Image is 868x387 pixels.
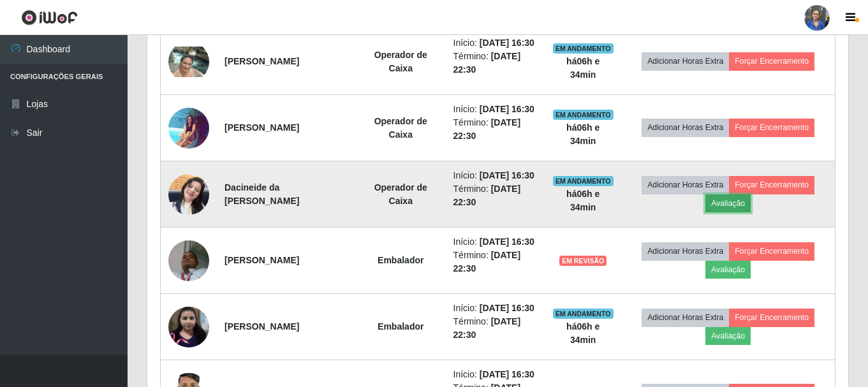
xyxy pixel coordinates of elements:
[453,249,538,275] li: Término:
[553,110,614,120] span: EM ANDAMENTO
[729,119,814,136] button: Forçar Encerramento
[642,176,729,194] button: Adicionar Horas Extra
[453,169,538,182] li: Início:
[729,52,814,70] button: Forçar Encerramento
[729,176,814,194] button: Forçar Encerramento
[705,327,751,345] button: Avaliação
[224,182,299,206] strong: Dacineide da [PERSON_NAME]
[453,36,538,50] li: Início:
[374,50,427,73] strong: Operador de Caixa
[224,321,299,332] strong: [PERSON_NAME]
[566,321,600,345] strong: há 06 h e 34 min
[453,235,538,249] li: Início:
[453,315,538,342] li: Término:
[168,233,209,288] img: 1710168469297.jpeg
[453,182,538,209] li: Término:
[374,116,427,140] strong: Operador de Caixa
[453,50,538,77] li: Término:
[168,167,209,221] img: 1752513386175.jpeg
[453,103,538,116] li: Início:
[224,56,299,66] strong: [PERSON_NAME]
[559,256,607,266] span: EM REVISÃO
[553,176,614,186] span: EM ANDAMENTO
[168,47,209,77] img: 1736556076274.jpeg
[553,43,614,54] span: EM ANDAMENTO
[480,237,534,247] time: [DATE] 16:30
[642,242,729,260] button: Adicionar Horas Extra
[480,170,534,180] time: [DATE] 16:30
[729,309,814,326] button: Forçar Encerramento
[642,309,729,326] button: Adicionar Horas Extra
[224,255,299,265] strong: [PERSON_NAME]
[642,52,729,70] button: Adicionar Horas Extra
[453,302,538,315] li: Início:
[553,309,614,319] span: EM ANDAMENTO
[453,368,538,381] li: Início:
[566,189,600,212] strong: há 06 h e 34 min
[480,38,534,48] time: [DATE] 16:30
[374,182,427,206] strong: Operador de Caixa
[705,261,751,279] button: Avaliação
[168,107,209,149] img: 1748991397943.jpeg
[21,10,78,26] img: CoreUI Logo
[705,194,751,212] button: Avaliação
[378,255,423,265] strong: Embalador
[566,56,600,80] strong: há 06 h e 34 min
[729,242,814,260] button: Forçar Encerramento
[566,122,600,146] strong: há 06 h e 34 min
[480,303,534,313] time: [DATE] 16:30
[642,119,729,136] button: Adicionar Horas Extra
[480,104,534,114] time: [DATE] 16:30
[168,307,209,347] img: 1725571179961.jpeg
[453,116,538,143] li: Término:
[378,321,423,332] strong: Embalador
[224,122,299,133] strong: [PERSON_NAME]
[480,369,534,379] time: [DATE] 16:30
